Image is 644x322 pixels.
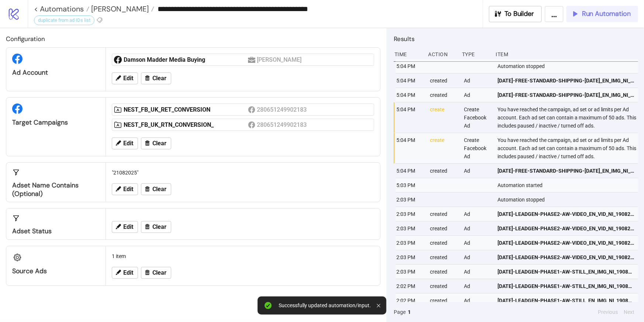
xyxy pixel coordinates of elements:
[124,106,248,114] div: NEST_FB_UK_RET_CONVERSION
[394,308,406,316] span: Page
[12,181,100,198] div: Adset Name contains (optional)
[430,133,458,163] div: create
[498,210,635,218] span: [DATE]-LEADGEN-PHASE2-AW-VIDEO_EN_VID_NI_19082025_F_CC_SC24_None_META_CONVERSION
[123,224,133,230] span: Edit
[141,221,171,233] button: Clear
[430,207,458,221] div: created
[596,308,620,316] button: Previous
[463,88,492,102] div: Ad
[498,294,635,308] a: [DATE]-LEADGEN-PHASE1-AW-STILL_EN_IMG_NI_19082025_F_CC_SC24_None_META_CONVERSION
[498,77,635,85] span: [DATE]-FREE-STANDARD-SHIPPING-[DATE]_EN_IMG_NI_21082025_F_CC_SC24_None_META_CONVERSION
[498,207,635,221] a: [DATE]-LEADGEN-PHASE2-AW-VIDEO_EN_VID_NI_19082025_F_CC_SC24_None_META_CONVERSION
[497,102,640,133] div: You have reached the campaign, ad set or ad limits per Ad account. Each ad set can contain a maxi...
[396,59,424,73] div: 5:04 PM
[112,138,138,149] button: Edit
[430,88,458,102] div: created
[497,59,640,73] div: Automation stopped
[498,265,635,279] a: [DATE]-LEADGEN-PHASE1-AW-STILL_EN_IMG_NI_19082025_F_CC_SC24_None_META_CONVERSION
[430,164,458,178] div: created
[430,102,458,133] div: create
[141,267,171,279] button: Clear
[430,294,458,308] div: created
[34,5,89,13] a: < Automations
[430,265,458,279] div: created
[152,186,166,193] span: Clear
[396,88,424,102] div: 5:04 PM
[498,91,635,99] span: [DATE]-FREE-STANDARD-SHIPPING-[DATE]_EN_IMG_NI_21082025_F_CC_SC24_None_META_CONVERSION
[109,166,377,180] div: "21082025"
[463,265,492,279] div: Ad
[109,249,377,263] div: 1 item
[621,308,637,316] button: Next
[498,167,635,175] span: [DATE]-FREE-STANDARD-SHIPPING-[DATE]_EN_IMG_NI_21082025_F_CC_SC24_None_META_CONVERSION
[495,47,638,61] div: Item
[396,207,424,221] div: 2:03 PM
[34,16,94,25] div: duplicate from ad IDs list
[89,5,154,13] a: [PERSON_NAME]
[566,6,638,22] button: Run Automation
[257,55,303,64] div: [PERSON_NAME]
[124,121,248,129] div: NEST_FB_UK_RTN_CONVERSION_
[123,270,133,276] span: Edit
[123,140,133,147] span: Edit
[463,236,492,250] div: Ad
[498,239,635,247] span: [DATE]-LEADGEN-PHASE2-AW-VIDEO_EN_VID_NI_19082025_F_CC_SC24_None_META_CONVERSION
[463,250,492,264] div: Ad
[498,279,635,293] a: [DATE]-LEADGEN-PHASE1-AW-STILL_EN_IMG_NI_19082025_F_CC_SC24_None_META_CONVERSION
[430,250,458,264] div: created
[430,236,458,250] div: created
[498,236,635,250] a: [DATE]-LEADGEN-PHASE2-AW-VIDEO_EN_VID_NI_19082025_F_CC_SC24_None_META_CONVERSION
[498,224,635,233] span: [DATE]-LEADGEN-PHASE2-AW-VIDEO_EN_VID_NI_19082025_F_CC_SC24_None_META_CONVERSION
[430,279,458,293] div: created
[463,164,492,178] div: Ad
[112,221,138,233] button: Edit
[89,4,149,14] span: [PERSON_NAME]
[396,74,424,88] div: 5:04 PM
[396,236,424,250] div: 2:03 PM
[498,164,635,178] a: [DATE]-FREE-STANDARD-SHIPPING-[DATE]_EN_IMG_NI_21082025_F_CC_SC24_None_META_CONVERSION
[463,294,492,308] div: Ad
[12,267,100,275] div: Source Ads
[498,296,635,305] span: [DATE]-LEADGEN-PHASE1-AW-STILL_EN_IMG_NI_19082025_F_CC_SC24_None_META_CONVERSION
[141,138,171,149] button: Clear
[461,47,490,61] div: Type
[498,250,635,264] a: [DATE]-LEADGEN-PHASE2-AW-VIDEO_EN_VID_NI_19082025_F_CC_SC24_None_META_CONVERSION
[489,6,542,22] button: To Builder
[463,133,492,163] div: Create Facebook Ad
[497,193,640,207] div: Automation stopped
[257,105,308,114] div: 280651249902183
[430,74,458,88] div: created
[124,56,248,64] div: Damson Madder Media Buying
[396,133,424,163] div: 5:04 PM
[463,207,492,221] div: Ad
[396,178,424,192] div: 5:03 PM
[463,221,492,235] div: Ad
[582,10,631,18] span: Run Automation
[152,75,166,82] span: Clear
[394,47,423,61] div: Time
[497,133,640,163] div: You have reached the campaign, ad set or ad limits per Ad account. Each ad set can contain a maxi...
[428,47,457,61] div: Action
[396,164,424,178] div: 5:04 PM
[152,224,166,230] span: Clear
[396,250,424,264] div: 2:03 PM
[396,221,424,235] div: 2:03 PM
[498,268,635,276] span: [DATE]-LEADGEN-PHASE1-AW-STILL_EN_IMG_NI_19082025_F_CC_SC24_None_META_CONVERSION
[406,308,413,316] button: 1
[152,140,166,147] span: Clear
[396,279,424,293] div: 2:02 PM
[498,74,635,88] a: [DATE]-FREE-STANDARD-SHIPPING-[DATE]_EN_IMG_NI_21082025_F_CC_SC24_None_META_CONVERSION
[497,178,640,192] div: Automation started
[463,74,492,88] div: Ad
[396,294,424,308] div: 2:02 PM
[545,6,564,22] button: ...
[12,227,100,235] div: Adset Status
[123,186,133,193] span: Edit
[498,221,635,235] a: [DATE]-LEADGEN-PHASE2-AW-VIDEO_EN_VID_NI_19082025_F_CC_SC24_None_META_CONVERSION
[505,10,534,18] span: To Builder
[152,270,166,276] span: Clear
[396,102,424,133] div: 5:04 PM
[12,68,100,77] div: Ad Account
[112,183,138,195] button: Edit
[112,267,138,279] button: Edit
